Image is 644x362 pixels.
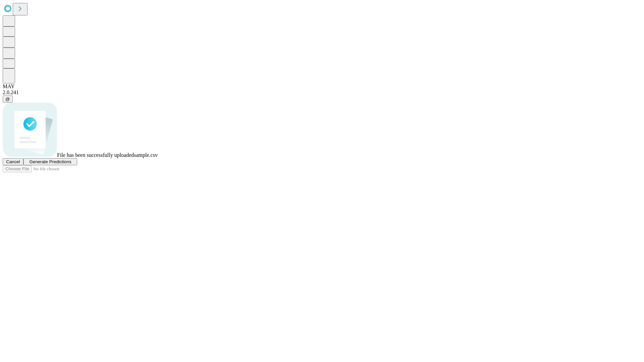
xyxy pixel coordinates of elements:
span: File has been successfully uploaded [57,152,134,158]
span: @ [5,97,10,102]
span: Generate Predictions [29,159,71,164]
button: @ [3,96,13,103]
span: sample.csv [134,152,158,158]
span: Cancel [6,159,20,164]
button: Generate Predictions [23,158,77,165]
div: 2.0.241 [3,89,641,96]
div: MAY [3,83,641,89]
button: Cancel [3,158,23,165]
